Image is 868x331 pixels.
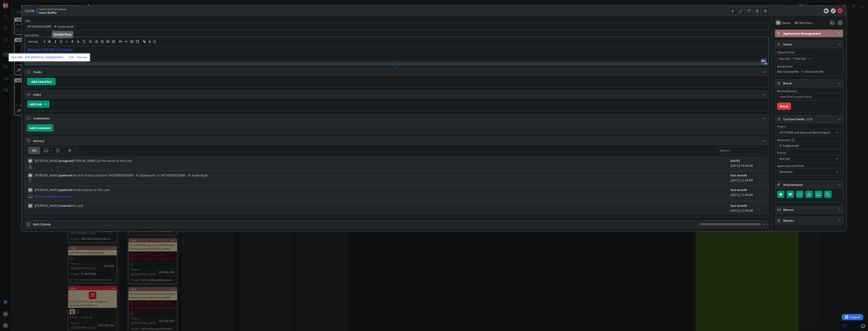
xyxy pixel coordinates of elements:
span: Description [25,33,39,37]
div: RH [28,173,33,178]
span: Not Done Yet [805,69,824,74]
div: [DATE] 11:44 AM [730,173,765,183]
input: type card name here... [25,23,769,30]
div: RH [28,188,33,192]
label: Title [25,19,30,23]
b: last month [730,204,747,208]
div: RH [28,159,33,163]
span: Links [33,92,761,97]
a: Show Updated Description [35,194,72,198]
div: RH [776,20,781,25]
span: Support [9,1,19,6]
span: Watchers [799,20,813,25]
span: Block [783,81,836,86]
div: Project [777,125,841,128]
span: Tasks [33,69,761,74]
label: Blocked Reason [777,89,797,93]
div: [DATE] 11:44 AM [730,187,765,199]
span: Application Management [783,31,836,36]
span: History [33,138,761,143]
span: [PERSON_NAME] [PERSON_NAME] as the owner of this card [35,158,132,163]
span: Not Set [795,56,806,61]
div: All [28,147,40,154]
button: Add Link [27,100,50,108]
span: RH [761,58,766,64]
input: Search... [718,147,765,154]
b: updated [59,173,71,177]
div: Application (CAD/PLM) [777,164,841,167]
span: [PERSON_NAME] the description of this card [35,187,109,192]
b: created [59,204,71,208]
button: Block [777,102,791,110]
span: Windchill [779,169,834,174]
span: Exit Criteria [33,222,697,227]
div: [DATE] 10:44 AM [730,158,765,168]
span: [PERSON_NAME] the title of this card from 'INC000000250885 - R. Suijkerbuik' to 'INC000000250885 ... [35,173,208,178]
span: ID [25,8,34,13]
button: Add Comment [27,124,53,132]
span: Owner [781,20,791,25]
span: Actual Dates [777,64,841,69]
button: Add Checklist [27,78,56,85]
b: last month [730,188,747,192]
span: Comments [33,116,761,121]
span: Not Set [779,56,790,61]
span: Not Started Yet [777,69,799,74]
span: Mirrors [783,207,836,212]
div: Priority [777,151,841,154]
label: Requester [777,138,790,142]
b: last month [730,173,747,177]
a: BMC Helix ITSM [DATE] | Incident [27,47,73,51]
span: Custom Fields [783,117,836,122]
span: Not Set [779,156,832,162]
div: RH [28,204,33,208]
span: Metrics [783,218,836,223]
span: Team CAD/PLM Kanban [39,8,67,11]
span: ( 3/4 ) [806,117,813,121]
b: [DATE] [730,159,740,163]
div: [DATE] 11:44 AM [730,203,765,213]
b: Input Buffer [39,11,67,14]
span: [PERSON_NAME] this card [35,203,83,208]
span: Dates [783,42,836,47]
a: [URL][PERSON_NAME][DOMAIN_NAME] [25,55,66,60]
b: updated [59,188,71,192]
b: 1775 [28,9,34,13]
b: assigned [59,159,72,163]
span: Attachments [783,182,836,187]
span: Planned Dates [777,50,841,55]
span: AUTOCAD and External Work import [779,130,832,135]
h5: Underline [54,33,72,36]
